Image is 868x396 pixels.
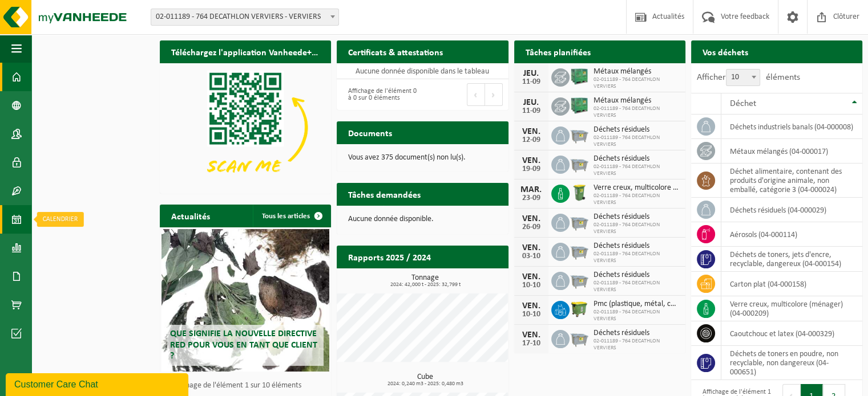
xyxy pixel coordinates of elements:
[520,281,543,289] div: 10-10
[342,82,417,107] div: Affichage de l'élément 0 à 0 sur 0 éléments
[520,69,543,78] div: JEU.
[160,63,331,191] img: Download de VHEPlus App
[253,205,330,227] a: Tous les articles
[570,67,589,86] img: PB-HB-1400-HPE-GN-01
[594,271,680,280] span: Déchets résiduels
[594,329,680,338] span: Déchets résiduels
[337,183,432,205] h2: Tâches demandées
[594,76,680,90] span: 02-011189 - 764 DECATHLON VERVIERS
[520,98,543,107] div: JEU.
[594,105,680,119] span: 02-011189 - 764 DECATHLON VERVIERS
[721,164,862,198] td: déchet alimentaire, contenant des produits d'origine animale, non emballé, catégorie 3 (04-000024)
[594,338,680,352] span: 02-011189 - 764 DECATHLON VERVIERS
[520,185,543,194] div: MAR.
[337,40,454,63] h2: Certificats & attestations
[520,272,543,281] div: VEN.
[570,96,589,115] img: PB-HB-1400-HPE-GN-01
[721,296,862,321] td: verre creux, multicolore (ménager) (04-000209)
[520,223,543,231] div: 26-09
[520,311,543,319] div: 10-10
[594,280,680,293] span: 02-011189 - 764 DECATHLON VERVIERS
[162,229,329,371] a: Que signifie la nouvelle directive RED pour vous en tant que client ?
[570,270,589,289] img: WB-2500-GAL-GY-04
[520,127,543,136] div: VEN.
[171,382,325,390] p: Affichage de l'élément 1 sur 10 éléments
[721,115,862,139] td: déchets industriels banals (04-000008)
[520,243,543,252] div: VEN.
[342,282,508,288] span: 2024: 42,000 t - 2025: 32,799 t
[348,215,496,223] p: Aucune donnée disponible.
[570,212,589,231] img: WB-2500-GAL-GY-04
[151,9,338,25] span: 02-011189 - 764 DECATHLON VERVIERS - VERVIERS
[697,73,800,82] label: Afficher éléments
[520,214,543,223] div: VEN.
[594,183,680,193] span: Verre creux, multicolore (ménager)
[485,83,503,106] button: Next
[570,125,589,144] img: WB-2500-GAL-GY-04
[409,268,507,291] a: Consulter les rapports
[337,121,403,144] h2: Documents
[570,241,589,260] img: WB-2500-GAL-GY-04
[594,125,680,134] span: Déchets résiduels
[342,373,508,387] h3: Cube
[594,193,680,206] span: 02-011189 - 764 DECATHLON VERVIERS
[594,300,680,309] span: Pmc (plastique, métal, carton boisson) (industriel)
[570,299,589,319] img: WB-1100-HPE-GN-51
[721,247,862,272] td: déchets de toners, jets d'encre, recyclable, dangereux (04-000154)
[337,63,508,79] td: Aucune donnée disponible dans le tableau
[730,99,756,108] span: Déchet
[520,194,543,202] div: 23-09
[721,272,862,296] td: carton plat (04-000158)
[570,154,589,173] img: WB-2500-GAL-GY-04
[721,198,862,222] td: déchets résiduels (04-000029)
[594,222,680,235] span: 02-011189 - 764 DECATHLON VERVIERS
[594,242,680,251] span: Déchets résiduels
[570,183,589,202] img: WB-0240-HPE-GN-50
[721,222,862,247] td: aérosols (04-000114)
[520,301,543,311] div: VEN.
[726,69,760,86] span: 10
[342,274,508,288] h3: Tonnage
[594,213,680,222] span: Déchets résiduels
[721,139,862,164] td: métaux mélangés (04-000017)
[594,134,680,148] span: 02-011189 - 764 DECATHLON VERVIERS
[520,156,543,165] div: VEN.
[721,321,862,346] td: caoutchouc et latex (04-000329)
[514,40,602,63] h2: Tâches planifiées
[726,70,760,85] span: 10
[520,136,543,144] div: 12-09
[721,346,862,380] td: déchets de toners en poudre, non recyclable, non dangereux (04-000651)
[337,246,442,268] h2: Rapports 2025 / 2024
[520,78,543,86] div: 11-09
[570,328,589,348] img: WB-2500-GAL-GY-04
[594,96,680,105] span: Métaux mélangés
[594,67,680,76] span: Métaux mélangés
[520,252,543,260] div: 03-10
[594,154,680,164] span: Déchets résiduels
[160,40,331,63] h2: Téléchargez l'application Vanheede+ maintenant!
[6,371,191,396] iframe: chat widget
[520,330,543,340] div: VEN.
[520,165,543,173] div: 19-09
[691,40,760,63] h2: Vos déchets
[594,164,680,177] span: 02-011189 - 764 DECATHLON VERVIERS
[520,340,543,348] div: 17-10
[151,9,339,26] span: 02-011189 - 764 DECATHLON VERVIERS - VERVIERS
[348,154,496,162] p: Vous avez 375 document(s) non lu(s).
[342,381,508,387] span: 2024: 0,240 m3 - 2025: 0,480 m3
[170,329,317,360] span: Que signifie la nouvelle directive RED pour vous en tant que client ?
[594,309,680,322] span: 02-011189 - 764 DECATHLON VERVIERS
[594,251,680,264] span: 02-011189 - 764 DECATHLON VERVIERS
[160,205,221,227] h2: Actualités
[520,107,543,115] div: 11-09
[467,83,485,106] button: Previous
